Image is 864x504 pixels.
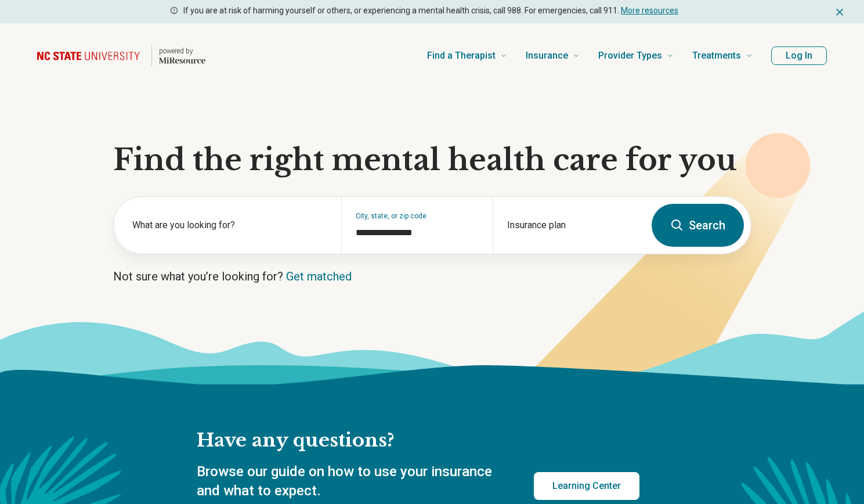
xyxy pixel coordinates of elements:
button: Search [652,204,744,247]
a: Learning Center [534,472,639,500]
p: Browse our guide on how to use your insurance and what to expect. [197,462,506,501]
button: Dismiss [834,5,845,19]
a: Treatments [692,33,753,79]
a: Find a Therapist [427,33,507,79]
p: powered by [159,46,205,56]
a: More resources [621,6,678,15]
span: Treatments [692,48,741,64]
label: What are you looking for? [132,218,327,232]
button: Log In [771,46,827,65]
p: If you are at risk of harming yourself or others, or experiencing a mental health crisis, call 98... [183,5,678,17]
h2: Have any questions? [197,429,639,453]
a: Provider Types [598,33,674,79]
a: Home page [37,37,205,74]
a: Get matched [286,269,352,283]
p: Not sure what you’re looking for? [113,268,751,285]
span: Insurance [526,48,568,64]
span: Provider Types [598,48,662,64]
a: Insurance [526,33,580,79]
span: Find a Therapist [427,48,496,64]
h1: Find the right mental health care for you [113,143,751,178]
